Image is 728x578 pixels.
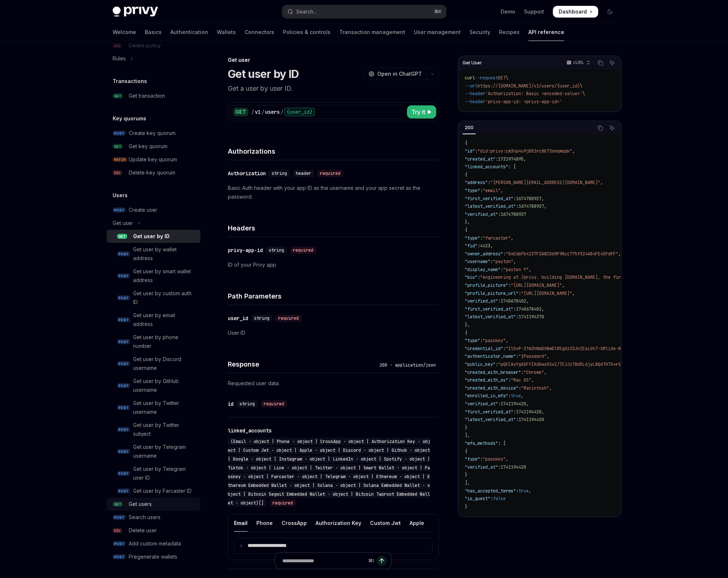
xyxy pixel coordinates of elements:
span: , [501,188,503,194]
span: , [529,488,531,494]
span: "public_key" [465,361,495,367]
div: Rules [113,54,126,63]
span: "has_accepted_terms" [465,488,516,494]
div: linked_accounts [228,427,272,434]
div: / [251,108,254,116]
span: "first_verified_at" [465,196,513,202]
span: 1674788927 [518,203,544,209]
span: } [465,425,467,431]
p: ID of your Privy app. [228,260,439,269]
span: { [465,227,467,233]
span: "created_with_browser" [465,369,521,375]
a: DELDelete key quorum [107,166,200,179]
span: POST [117,273,130,279]
p: Basic Auth header with your app ID as the username and your app secret as the password. [228,184,439,201]
div: Create key quorum [129,129,176,138]
span: : [508,377,511,383]
button: Try it [407,105,436,119]
span: POST [117,317,130,323]
span: "username" [465,259,490,264]
span: : [480,235,483,241]
a: GETGet user by ID [107,230,200,243]
span: , [490,243,493,249]
div: Get user by Telegram user ID [133,465,196,482]
span: POST [117,295,130,301]
div: Pregenerate wallets [129,552,177,561]
span: "fid" [465,243,478,249]
span: "farcaster" [483,235,511,241]
span: "email" [483,188,501,194]
a: POSTGet user by GitHub username [107,375,200,397]
a: POSTGet user by custom auth ID [107,287,200,309]
a: Authentication [170,23,208,41]
div: Get transaction [129,91,165,100]
div: Authorization Key [316,514,361,532]
span: POST [117,383,130,389]
span: , [526,298,529,304]
span: : [503,346,506,352]
div: Delete user [129,526,157,535]
span: "first_verified_at" [465,306,513,312]
span: (Email · object | Phone · object | CrossApp · object | Authorization Key · object | Custom Jwt · ... [228,439,430,506]
div: Get user by smart wallet address [133,267,196,285]
span: https://[DOMAIN_NAME]/v1/users/{user_id} [478,83,580,89]
span: : [490,259,493,264]
span: "id" [465,148,475,154]
div: CrossApp [282,514,307,532]
a: Demo [501,8,515,15]
a: Security [469,23,490,41]
span: "0xE6bFb4137F3A8C069F98cc775f324A84FE45FdFF" [506,251,618,257]
span: DEL [113,170,122,176]
span: , [572,148,575,154]
div: Authorization [228,170,266,177]
span: { [465,172,467,178]
span: POST [113,554,126,560]
div: / [280,108,283,116]
span: : [ [498,440,506,446]
a: Connectors [245,23,274,41]
span: POST [117,488,130,494]
span: , [513,259,516,264]
span: "profile_picture" [465,282,508,288]
span: POST [117,449,130,454]
span: true [518,488,529,494]
a: GETGet users [107,498,200,511]
a: POSTPregenerate wallets [107,550,200,563]
span: true [511,393,521,399]
div: Search... [296,7,317,16]
a: API reference [528,23,564,41]
span: POST [113,207,126,213]
div: users [265,108,280,116]
span: , [506,338,508,344]
span: : [521,369,524,375]
span: POST [113,515,126,520]
p: User ID [228,329,439,337]
span: "passkey" [483,338,506,344]
span: : [480,188,483,194]
span: 1741194420 [518,417,544,423]
span: 1741194370 [518,314,544,320]
span: POST [117,405,130,410]
span: "latest_verified_at" [465,314,516,320]
span: : [516,488,518,494]
button: cURL [562,57,593,69]
div: Get user by ID [133,232,170,241]
span: --url [465,83,478,89]
a: GETGet key quorum [107,140,200,153]
span: "display_name" [465,267,501,273]
span: string [269,247,284,253]
span: , [544,203,547,209]
span: POST [113,131,126,136]
div: required [261,400,287,408]
span: }, [465,219,470,225]
p: Get a user by user ID. [228,83,439,94]
span: 1741194420 [501,464,526,470]
input: Ask a question... [282,553,365,569]
div: required [317,170,343,177]
span: POST [117,251,130,257]
a: Policies & controls [283,23,331,41]
span: "authenticator_name" [465,353,516,359]
span: : [516,203,518,209]
div: Email [234,514,248,532]
a: Transaction management [339,23,405,41]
